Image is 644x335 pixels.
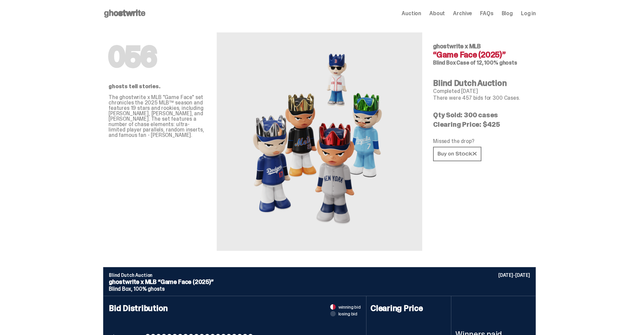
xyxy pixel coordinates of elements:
p: Qty Sold: 300 cases [433,112,530,118]
span: Blind Box [433,59,456,66]
span: losing bid [338,311,358,316]
span: Blind Box, [109,285,132,292]
p: There were 457 bids for 300 Cases. [433,95,530,101]
h4: Clearing Price [371,304,447,312]
span: 100% ghosts [134,285,164,292]
p: The ghostwrite x MLB "Game Face" set chronicles the 2025 MLB™ season and features 19 stars and ro... [109,95,206,138]
p: Completed [DATE] [433,89,530,94]
a: Archive [453,11,472,16]
p: Clearing Price: $425 [433,121,530,128]
a: Auction [402,11,421,16]
a: About [429,11,445,16]
p: [DATE]-[DATE] [498,273,530,278]
a: FAQs [480,11,493,16]
img: MLB&ldquo;Game Face (2025)&rdquo; [245,49,394,235]
span: Case of 12, 100% ghosts [456,59,517,66]
p: Missed the drop? [433,139,530,144]
span: ghostwrite x MLB [433,42,481,50]
h1: 056 [109,43,206,70]
a: Log in [521,11,536,16]
span: winning bid [338,305,361,309]
h4: “Game Face (2025)” [433,51,530,59]
h4: Bid Distribution [109,304,361,334]
p: Blind Dutch Auction [109,273,530,278]
h4: Blind Dutch Auction [433,79,530,87]
p: ghostwrite x MLB “Game Face (2025)” [109,279,530,285]
a: Blog [502,11,513,16]
p: ghosts tell stories. [109,84,206,89]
